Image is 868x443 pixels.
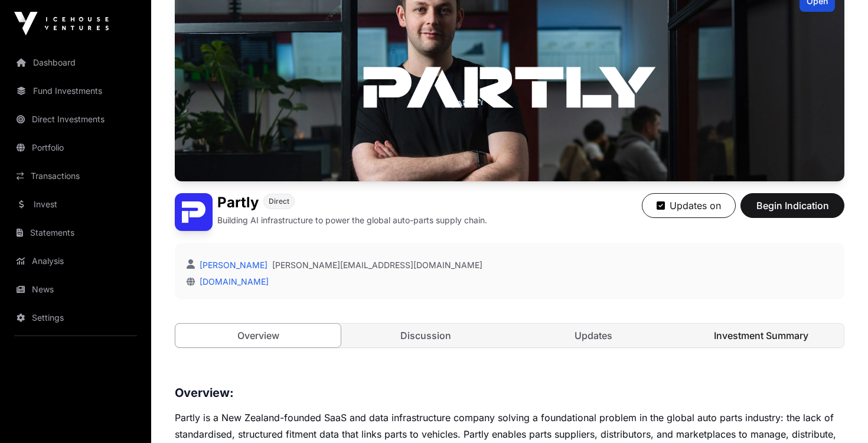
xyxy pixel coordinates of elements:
a: News [9,276,142,302]
button: Updates on [642,193,736,218]
img: Icehouse Ventures Logo [14,12,109,35]
span: Direct [269,197,289,206]
a: Updates [511,324,676,347]
span: Begin Indication [755,198,830,213]
img: Partly [175,193,213,231]
a: [DOMAIN_NAME] [195,276,269,286]
a: Overview [175,323,341,348]
a: Settings [9,305,142,331]
h3: Overview: [175,383,844,402]
nav: Tabs [175,324,844,347]
a: Transactions [9,163,142,189]
a: Portfolio [9,135,142,161]
a: Invest [9,191,142,217]
a: Investment Summary [678,324,844,347]
a: Analysis [9,248,142,274]
a: [PERSON_NAME] [197,260,267,270]
a: Fund Investments [9,78,142,104]
a: Direct Investments [9,106,142,132]
a: Begin Indication [740,205,844,217]
a: [PERSON_NAME][EMAIL_ADDRESS][DOMAIN_NAME] [272,259,482,271]
h1: Partly [217,193,259,212]
p: Building AI infrastructure to power the global auto-parts supply chain. [217,214,487,226]
a: Statements [9,220,142,246]
a: Dashboard [9,50,142,76]
button: Begin Indication [740,193,844,218]
a: Discussion [343,324,508,347]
